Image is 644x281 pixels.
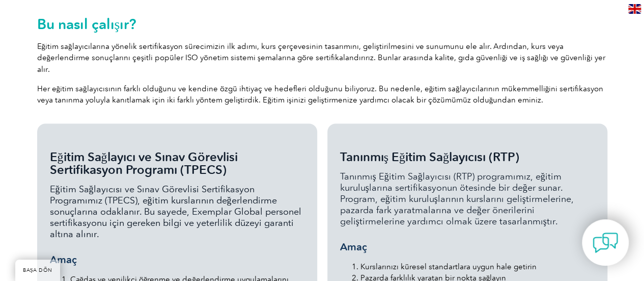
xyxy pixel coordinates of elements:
font: Tanınmış Eğitim Sağlayıcısı (RTP) [340,149,519,164]
font: Tanınmış Eğitim Sağlayıcısı (RTP) programımız, eğitim kuruluşlarına sertifikasyonun ötesinde bir ... [340,170,574,226]
font: Eğitim Sağlayıcısı ve Sınav Görevlisi Sertifikasyon Programımız (TPECS), eğitim kurslarının değer... [50,183,301,239]
font: Amaç [50,253,77,265]
font: Bu nasıl çalışır? [37,15,137,33]
font: BAŞA DÖN [23,267,52,273]
font: Eğitim Sağlayıcı ve Sınav Görevlisi Sertifikasyon Programı (TPECS) [50,149,238,176]
img: contact-chat.png [593,230,618,256]
font: Amaç [340,240,367,252]
font: Kurslarınızı küresel standartlara uygun hale getirin [360,262,537,271]
a: BAŞA DÖN [15,260,60,281]
font: Eğitim sağlayıcılarına yönelik sertifikasyon sürecimizin ilk adımı, kurs çerçevesinin tasarımını,... [37,42,605,73]
font: Her eğitim sağlayıcısının farklı olduğunu ve kendine özgü ihtiyaç ve hedefleri olduğunu biliyoruz... [37,84,604,104]
img: en [628,4,641,14]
